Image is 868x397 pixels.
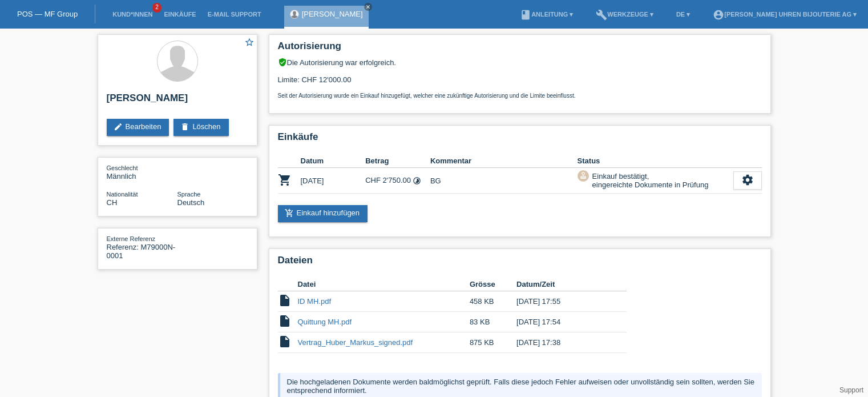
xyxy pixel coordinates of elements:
th: Datum/Zeit [516,278,610,291]
h2: Autorisierung [278,41,762,58]
th: Datum [301,154,366,168]
span: Deutsch [177,198,205,207]
th: Kommentar [430,154,578,168]
span: 2 [152,3,162,13]
td: [DATE] 17:54 [516,312,610,332]
i: build [596,9,607,21]
span: Nationalität [107,191,138,198]
td: [DATE] [301,168,366,194]
div: Die Autorisierung war erfolgreich. [278,58,762,67]
div: Limite: CHF 12'000.00 [278,67,762,99]
span: Schweiz [107,198,118,207]
i: close [365,4,371,10]
i: add_shopping_cart [285,208,294,218]
i: settings [741,174,754,186]
a: ID MH.pdf [298,297,332,306]
i: insert_drive_file [278,335,292,348]
a: close [364,3,372,11]
a: editBearbeiten [107,119,169,136]
a: Einkäufe [158,11,201,18]
a: Support [839,386,863,394]
div: Referenz: M79000N-0001 [107,234,177,260]
i: delete [180,122,189,131]
td: CHF 2'750.00 [365,168,430,194]
a: E-Mail Support [202,11,267,18]
th: Grösse [470,278,516,291]
h2: [PERSON_NAME] [107,93,248,110]
a: DE ▾ [671,11,696,18]
a: Quittung MH.pdf [298,318,352,326]
i: insert_drive_file [278,294,292,307]
i: Fixe Raten (24 Raten) [413,177,421,185]
th: Datei [298,278,470,291]
span: Geschlecht [107,165,138,171]
i: POSP00028039 [278,173,292,187]
a: bookAnleitung ▾ [514,11,579,18]
div: Männlich [107,163,177,181]
a: deleteLöschen [173,119,228,136]
h2: Dateien [278,255,762,272]
a: account_circle[PERSON_NAME] Uhren Bijouterie AG ▾ [707,11,862,18]
a: Kund*innen [107,11,158,18]
a: add_shopping_cartEinkauf hinzufügen [278,205,368,222]
i: approval [579,171,587,179]
td: BG [430,168,578,194]
a: POS — MF Group [17,10,78,18]
th: Status [578,154,733,168]
i: star_border [244,37,255,47]
p: Seit der Autorisierung wurde ein Einkauf hinzugefügt, welcher eine zukünftige Autorisierung und d... [278,93,762,99]
td: [DATE] 17:38 [516,332,610,353]
td: [DATE] 17:55 [516,291,610,312]
a: [PERSON_NAME] [302,10,363,18]
i: insert_drive_file [278,314,292,328]
i: edit [114,122,123,131]
a: star_border [244,37,255,49]
span: Sprache [177,191,201,198]
a: Vertrag_Huber_Markus_signed.pdf [298,338,413,347]
td: 83 KB [470,312,516,332]
h2: Einkäufe [278,131,762,149]
a: buildWerkzeuge ▾ [590,11,659,18]
td: 875 KB [470,332,516,353]
td: 458 KB [470,291,516,312]
i: verified_user [278,58,287,67]
span: Externe Referenz [107,235,156,242]
i: account_circle [713,9,724,21]
i: book [520,9,531,21]
div: Einkauf bestätigt, eingereichte Dokumente in Prüfung [589,170,709,191]
th: Betrag [365,154,430,168]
